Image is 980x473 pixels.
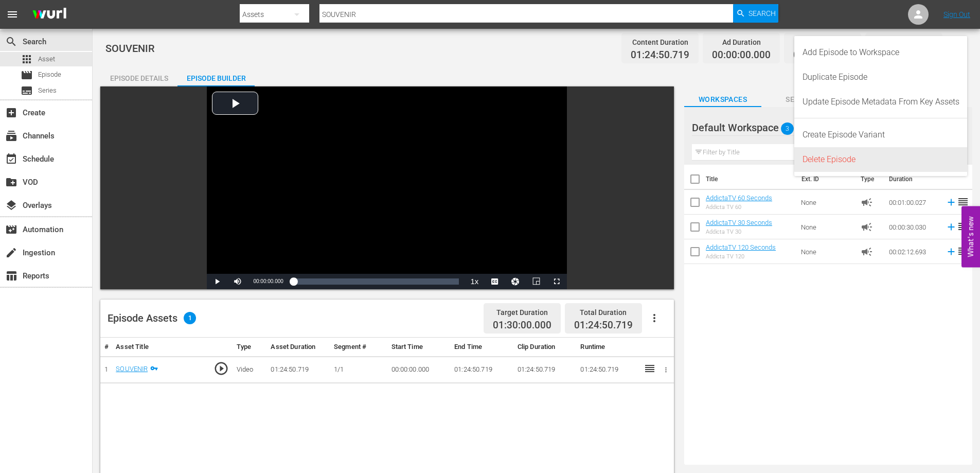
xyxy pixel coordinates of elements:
[100,66,177,86] button: Episode Details
[21,84,33,97] span: Series
[330,338,387,357] th: Segment #
[854,165,883,194] th: Type
[957,220,969,233] span: reorder
[5,153,17,165] span: Schedule
[5,247,17,259] span: Ingestion
[761,93,839,106] span: Search
[803,65,959,90] div: Duplicate Episode
[861,246,873,258] span: Ad
[207,274,227,289] button: Play
[546,274,567,289] button: Fullscreen
[387,338,451,357] th: Start Time
[706,253,776,260] div: Addicta TV 120
[883,165,945,194] th: Duration
[294,278,459,285] div: Progress Bar
[233,338,267,357] th: Type
[957,245,969,257] span: reorder
[177,66,255,86] button: Episode Builder
[946,197,957,208] svg: Add to Episode
[266,356,330,383] td: 01:24:50.719
[684,93,761,106] span: Workspaces
[861,196,873,208] span: Ad
[493,305,551,320] div: Target Duration
[485,274,505,289] button: Captions
[946,246,957,257] svg: Add to Episode
[25,3,74,27] img: ans4CAIJ8jUAAAAAAAAAAAAAAAAAAAAAAAAgQb4GAAAAAAAAAAAAAAAAAAAAAAAAJMjXAAAAAAAAAAAAAAAAAAAAAAAAgAT5G...
[795,165,854,194] th: Ext. ID
[793,35,852,49] div: Promo Duration
[861,221,873,233] span: Ad
[330,356,387,383] td: 1/1
[450,356,513,383] td: 01:24:50.719
[957,196,969,208] span: reorder
[5,199,17,212] span: Overlays
[803,40,959,65] div: Add Episode to Workspace
[38,54,55,64] span: Asset
[21,69,33,81] span: Episode
[803,90,959,114] div: Update Episode Metadata From Key Assets
[108,312,196,324] div: Episode Assets
[946,221,957,233] svg: Add to Episode
[213,361,229,376] span: play_circle_outline
[733,4,778,23] button: Search
[105,42,155,55] span: SOUVENIR
[712,35,771,49] div: Ad Duration
[177,66,255,91] div: Episode Builder
[885,215,941,239] td: 00:00:30.030
[797,239,857,264] td: None
[184,312,196,324] span: 1
[885,239,941,264] td: 00:02:12.693
[706,243,776,251] a: AddictaTV 120 Seconds
[100,356,112,383] td: 1
[961,206,980,267] button: Open Feedback Widget
[5,270,17,282] span: Reports
[706,165,795,194] th: Title
[712,49,771,61] span: 00:00:00.000
[100,338,112,357] th: #
[5,107,17,119] span: Create
[943,10,970,19] a: Sign Out
[5,36,17,48] span: Search
[803,122,959,147] div: Create Episode Variant
[266,338,330,357] th: Asset Duration
[631,35,689,49] div: Content Duration
[233,356,267,383] td: Video
[692,113,954,142] div: Default Workspace
[797,190,857,215] td: None
[5,223,17,236] span: Automation
[100,66,177,91] div: Episode Details
[5,176,17,188] span: VOD
[706,194,772,202] a: AddictaTV 60 Seconds
[574,305,633,320] div: Total Duration
[706,204,772,211] div: Addicta TV 60
[576,338,639,357] th: Runtime
[885,190,941,215] td: 00:01:00.027
[513,356,577,383] td: 01:24:50.719
[803,147,959,172] div: Delete Episode
[38,85,57,96] span: Series
[207,86,567,289] div: Video Player
[706,229,772,235] div: Addicta TV 30
[227,274,248,289] button: Mute
[875,35,933,49] div: Total Duration
[116,365,148,373] a: SOUVENIR
[450,338,513,357] th: End Time
[793,49,852,61] span: 00:00:00.000
[387,356,451,383] td: 00:00:00.000
[464,274,485,289] button: Playback Rate
[576,356,639,383] td: 01:24:50.719
[21,53,33,65] span: Asset
[749,4,776,23] span: Search
[6,8,19,21] span: menu
[112,338,209,357] th: Asset Title
[631,49,689,61] span: 01:24:50.719
[253,278,283,284] span: 00:00:00.000
[526,274,546,289] button: Picture-in-Picture
[706,219,772,226] a: AddictaTV 30 Seconds
[5,130,17,142] span: Channels
[574,319,633,331] span: 01:24:50.719
[493,320,551,331] span: 01:30:00.000
[797,215,857,239] td: None
[38,69,61,80] span: Episode
[781,118,794,139] span: 3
